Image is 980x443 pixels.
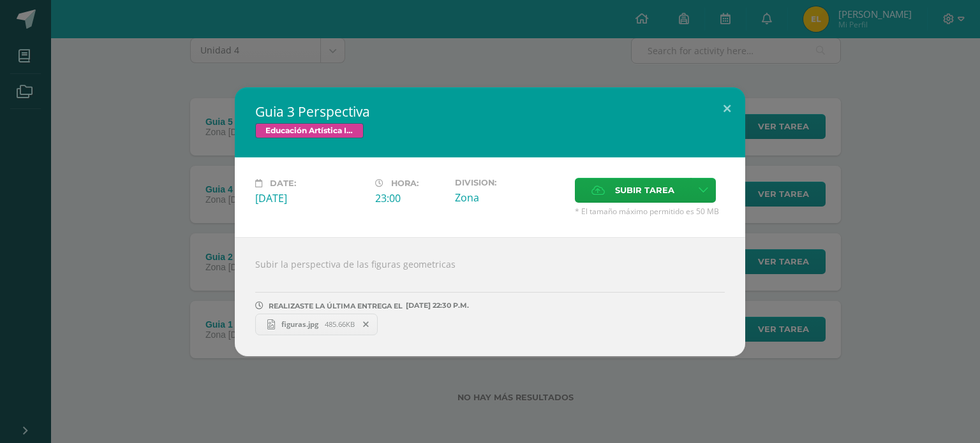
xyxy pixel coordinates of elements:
span: Subir tarea [615,178,674,202]
div: [DATE] [255,191,365,205]
span: Date: [270,178,296,188]
label: Division: [455,178,565,187]
a: figuras.jpg 485.66KB [255,314,378,335]
span: Remover entrega [355,317,377,331]
div: Zona [455,191,565,205]
span: 485.66KB [325,319,355,329]
h2: Guia 3 Perspectiva [255,103,725,120]
span: [DATE] 22:30 P.M. [403,305,469,306]
span: REALIZASTE LA ÚLTIMA ENTREGA EL [269,301,403,310]
button: Close (Esc) [709,87,745,131]
span: Hora: [391,178,419,188]
div: Subir la perspectiva de las figuras geometricas [235,237,745,356]
span: * El tamaño máximo permitido es 50 MB [575,206,725,217]
div: 23:00 [375,191,445,205]
span: Educación Artística II, Artes Plásticas [255,123,364,138]
span: figuras.jpg [275,319,325,329]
